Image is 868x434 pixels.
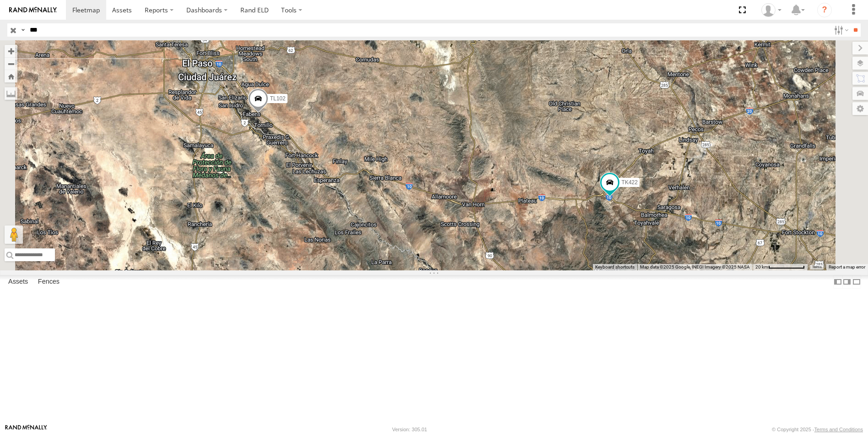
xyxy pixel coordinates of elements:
a: Terms and Conditions [814,427,863,432]
label: Dock Summary Table to the Right [842,275,852,288]
label: Search Query [19,23,27,37]
label: Dock Summary Table to the Left [833,275,842,288]
span: TK422 [622,179,638,186]
label: Fences [33,275,64,288]
span: TL102 [270,95,286,102]
label: Assets [4,275,33,288]
span: Map data ©2025 Google, INEGI Imagery ©2025 NASA [640,264,750,269]
button: Zoom out [5,57,17,70]
button: Map Scale: 20 km per 76 pixels [753,264,808,270]
a: Terms [812,265,822,269]
div: © Copyright 2025 - [772,427,863,432]
label: Map Settings [852,102,868,115]
div: Norma Casillas [758,3,785,17]
button: Keyboard shortcuts [595,264,635,270]
img: rand-logo.svg [9,7,57,13]
a: Report a map error [829,264,865,269]
a: Visit our Website [5,425,47,434]
button: Drag Pegman onto the map to open Street View [5,225,23,244]
label: Measure [5,87,17,100]
div: Version: 305.01 [392,427,427,432]
label: Search Filter Options [830,23,850,37]
button: Zoom Home [5,70,17,82]
span: 20 km [755,264,768,269]
button: Zoom in [5,45,17,57]
i: ? [817,3,832,17]
label: Hide Summary Table [852,275,861,288]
